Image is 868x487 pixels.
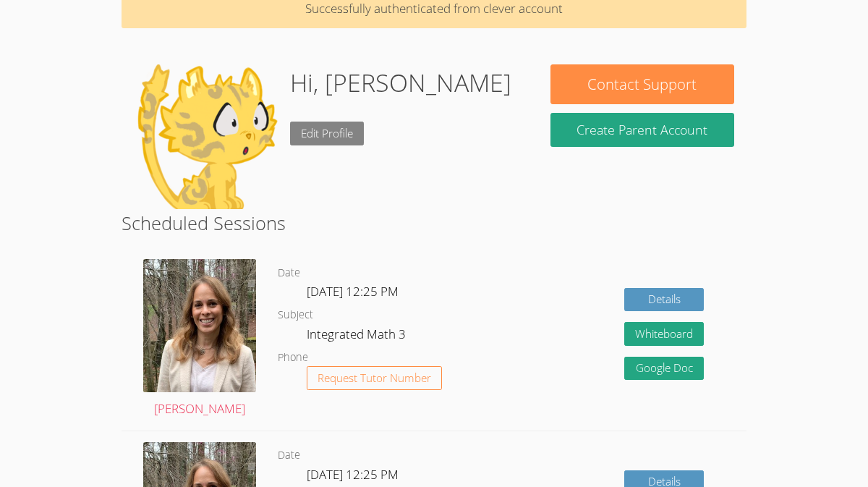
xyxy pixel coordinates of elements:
[307,324,409,349] dd: Integrated Math 3
[550,113,733,147] button: Create Parent Account
[624,322,704,346] button: Whiteboard
[278,349,308,367] dt: Phone
[143,259,256,392] img: avatar.png
[624,357,704,381] a: Google Doc
[307,366,442,390] button: Request Tutor Number
[143,259,256,419] a: [PERSON_NAME]
[278,306,313,324] dt: Subject
[290,64,511,101] h1: Hi, [PERSON_NAME]
[290,122,364,145] a: Edit Profile
[318,373,431,384] span: Request Tutor Number
[122,209,746,237] h2: Scheduled Sessions
[307,283,399,300] span: [DATE] 12:25 PM
[550,64,733,104] button: Contact Support
[134,64,278,209] img: default.png
[624,288,704,312] a: Details
[278,446,300,465] dt: Date
[278,264,300,282] dt: Date
[307,466,399,483] span: [DATE] 12:25 PM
